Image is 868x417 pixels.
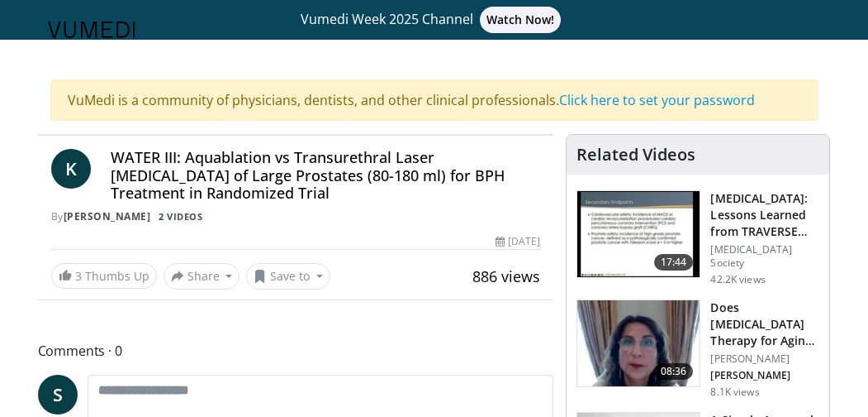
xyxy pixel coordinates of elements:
p: [PERSON_NAME] [710,352,819,366]
a: 2 Videos [154,209,208,223]
p: [MEDICAL_DATA] Society [710,243,819,270]
div: [DATE] [496,234,540,249]
h4: WATER III: Aquablation vs Transurethral Laser [MEDICAL_DATA] of Large Prostates (80-180 ml) for B... [111,149,541,203]
h3: [MEDICAL_DATA]: Lessons Learned from TRAVERSE 2024 [710,190,819,240]
h3: Does Testosterone Therapy for Aging Men Really Work? Review of 43 Studies [710,300,819,349]
div: By [51,209,541,224]
span: 3 [75,268,82,284]
a: 08:36 Does [MEDICAL_DATA] Therapy for Aging Men Really Work? Review of 43 St… [PERSON_NAME] [PERS... [576,300,819,399]
span: Comments 0 [38,340,554,362]
button: Save to [246,263,330,290]
span: 08:36 [654,363,694,380]
span: 17:44 [654,254,694,271]
a: K [51,149,91,189]
p: 8.1K views [710,386,759,399]
button: Share [164,263,240,290]
a: 17:44 [MEDICAL_DATA]: Lessons Learned from TRAVERSE 2024 [MEDICAL_DATA] Society 42.2K views [576,190,819,286]
div: VuMedi is a community of physicians, dentists, and other clinical professionals. [50,79,818,121]
img: 4d4bce34-7cbb-4531-8d0c-5308a71d9d6c.150x105_q85_crop-smart_upscale.jpg [577,300,700,386]
a: [PERSON_NAME] [64,209,151,223]
span: 886 views [472,266,540,286]
img: 1317c62a-2f0d-4360-bee0-b1bff80fed3c.150x105_q85_crop-smart_upscale.jpg [577,191,700,277]
a: Click here to set your password [559,91,755,109]
img: VuMedi Logo [48,22,135,38]
a: S [38,375,78,415]
p: Iris Gorfinkel [710,369,819,382]
h4: Related Videos [576,145,695,165]
a: 3 Thumbs Up [51,263,157,289]
p: 42.2K views [710,273,765,286]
